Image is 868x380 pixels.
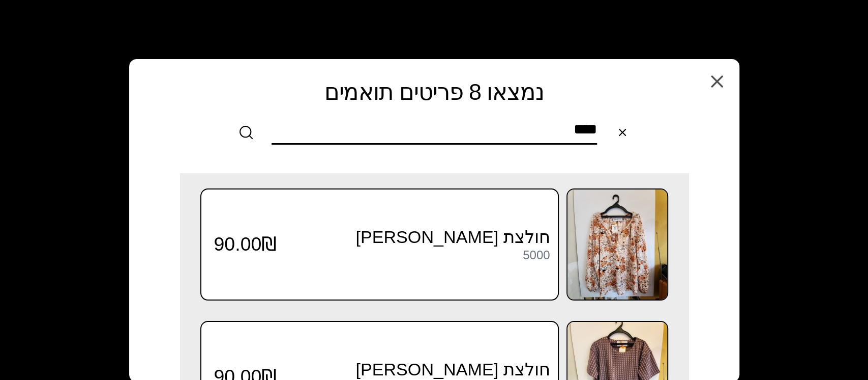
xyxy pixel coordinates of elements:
button: Clear search [607,117,638,148]
h3: חולצת [PERSON_NAME] [277,227,550,248]
h2: נמצאו 8 פריטים תואמים [152,79,717,105]
h3: חולצת [PERSON_NAME] [277,359,550,380]
div: 5000 [523,249,550,262]
img: חולצת Dana Sidi [567,189,667,300]
span: 90.00₪ [214,233,277,256]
